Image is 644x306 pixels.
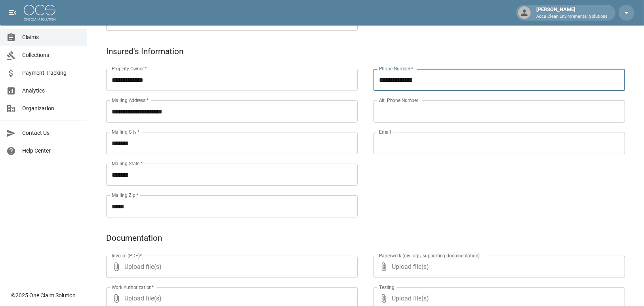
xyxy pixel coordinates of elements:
[536,13,608,20] p: Accu Clean Environmental Solutions
[11,291,76,299] div: © 2025 One Claim Solution
[379,284,394,291] label: Testing
[112,252,142,259] label: Invoice (PDF)*
[112,192,139,198] label: Mailing Zip
[112,65,147,72] label: Property Owner
[112,97,149,104] label: Mailing Address
[112,160,143,167] label: Mailing State
[22,69,80,77] span: Payment Tracking
[379,65,413,72] label: Phone Number
[22,129,80,137] span: Contact Us
[5,5,21,21] button: open drawer
[22,104,80,113] span: Organization
[24,5,55,21] img: ocs-logo-white-transparent.png
[392,256,604,278] span: Upload file(s)
[379,128,391,135] label: Email
[22,51,80,59] span: Collections
[379,97,418,104] label: Alt. Phone Number
[22,147,80,155] span: Help Center
[112,284,154,291] label: Work Authorization*
[124,256,336,278] span: Upload file(s)
[22,87,80,95] span: Analytics
[22,33,80,42] span: Claims
[533,6,611,20] div: [PERSON_NAME]
[379,252,480,259] label: Paperwork (dry logs, supporting documentation)
[112,128,140,135] label: Mailing City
